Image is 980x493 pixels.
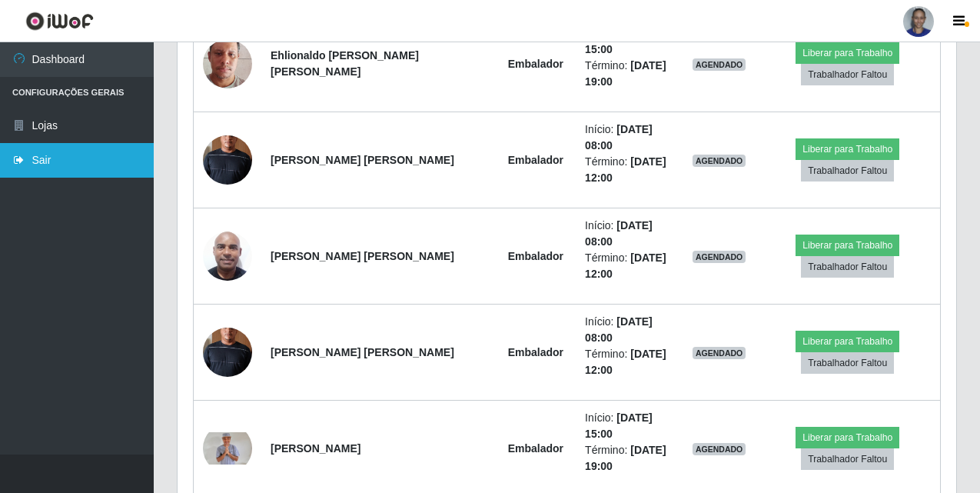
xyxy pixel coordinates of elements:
[25,12,94,31] img: CoreUI Logo
[693,155,746,167] span: AGENDADO
[585,58,674,90] li: Término:
[508,442,563,455] strong: Embalador
[271,250,454,262] strong: [PERSON_NAME] [PERSON_NAME]
[585,218,674,250] li: Início:
[203,223,252,288] img: 1705935792393.jpeg
[508,250,563,262] strong: Embalador
[585,314,674,346] li: Início:
[796,42,899,64] button: Liberar para Trabalho
[693,58,746,71] span: AGENDADO
[585,410,674,442] li: Início:
[801,160,894,182] button: Trabalhador Faltou
[796,331,899,352] button: Liberar para Trabalho
[203,432,252,465] img: 1680193572797.jpeg
[796,138,899,160] button: Liberar para Trabalho
[801,352,894,374] button: Trabalhador Faltou
[203,107,252,214] img: 1737636982366.jpeg
[693,443,746,455] span: AGENDADO
[693,251,746,263] span: AGENDADO
[585,122,674,154] li: Início:
[203,20,252,108] img: 1675087680149.jpeg
[796,235,899,256] button: Liberar para Trabalho
[508,346,563,358] strong: Embalador
[585,442,674,475] li: Término:
[796,427,899,448] button: Liberar para Trabalho
[801,448,894,470] button: Trabalhador Faltou
[271,346,454,358] strong: [PERSON_NAME] [PERSON_NAME]
[693,347,746,359] span: AGENDADO
[203,299,252,406] img: 1737636982366.jpeg
[508,58,563,70] strong: Embalador
[585,123,653,152] time: [DATE] 08:00
[271,154,454,166] strong: [PERSON_NAME] [PERSON_NAME]
[585,346,674,378] li: Término:
[585,154,674,186] li: Término:
[585,411,653,440] time: [DATE] 15:00
[585,219,653,248] time: [DATE] 08:00
[801,64,894,85] button: Trabalhador Faltou
[585,315,653,344] time: [DATE] 08:00
[801,256,894,278] button: Trabalhador Faltou
[271,49,419,78] strong: Ehlionaldo [PERSON_NAME] [PERSON_NAME]
[585,250,674,282] li: Término:
[508,154,563,166] strong: Embalador
[271,442,360,455] strong: [PERSON_NAME]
